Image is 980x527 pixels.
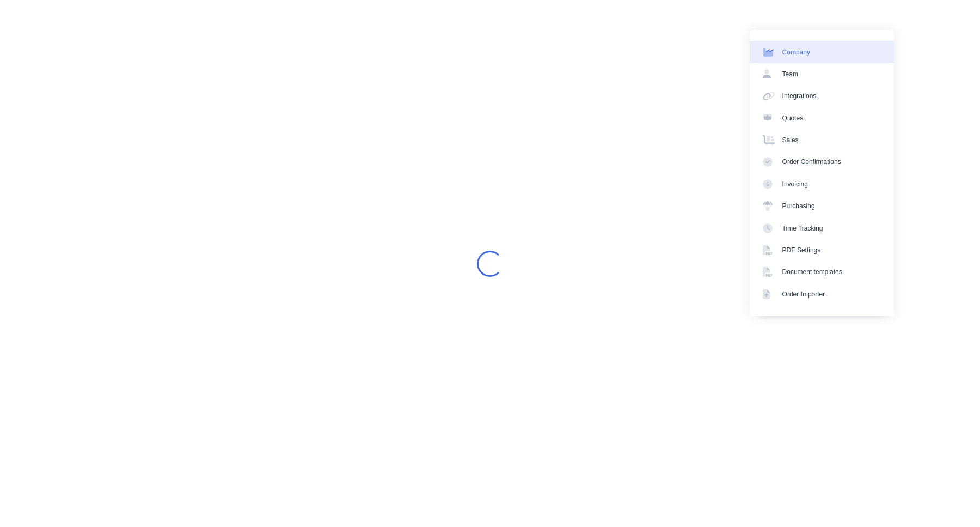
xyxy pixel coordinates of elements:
[750,173,894,195] a: Invoicing
[782,201,815,211] div: Purchasing
[750,261,894,283] a: Document templates
[750,239,894,261] a: PDF Settings
[782,245,821,255] div: PDF Settings
[750,63,894,85] a: Team
[782,157,841,167] div: Order Confirmations
[750,85,894,107] a: Integrations
[750,107,894,129] a: Quotes
[750,217,894,239] a: Time Tracking
[782,289,825,299] div: Order Importer
[782,223,823,233] div: Time Tracking
[782,69,798,79] div: Team
[782,47,810,57] div: Company
[782,91,817,101] div: Integrations
[750,283,894,305] a: Order Importer
[782,267,842,277] div: Document templates
[750,195,894,217] a: Purchasing
[782,179,808,189] div: Invoicing
[782,135,799,145] div: Sales
[750,151,894,173] a: Order Confirmations
[750,41,894,63] a: Company
[782,113,804,123] div: Quotes
[750,129,894,151] a: Sales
